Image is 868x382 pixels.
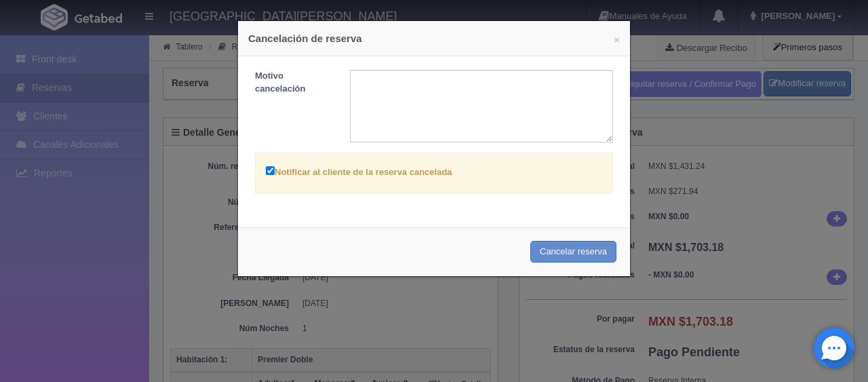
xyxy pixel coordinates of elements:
[248,31,620,45] h4: Cancelación de reserva
[530,241,616,263] button: Cancelar reserva
[614,35,620,45] button: ×
[266,164,452,179] label: Notificar al cliente de la reserva cancelada
[266,166,275,175] input: Notificar al cliente de la reserva cancelada
[245,70,340,95] label: Motivo cancelación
